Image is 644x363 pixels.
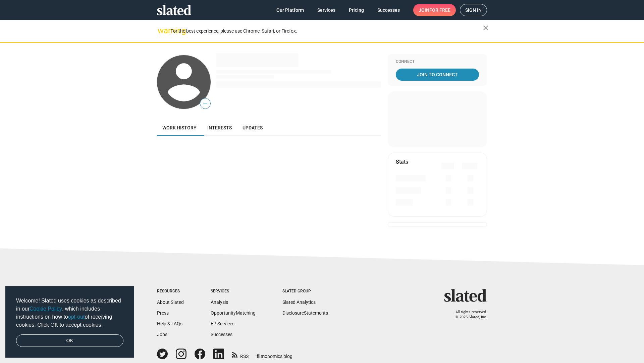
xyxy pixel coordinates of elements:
[396,69,479,81] a: Join To Connect
[349,4,364,16] span: Pricing
[232,349,249,360] a: RSS
[282,289,328,294] div: Slated Group
[372,4,405,16] a: Successes
[482,24,490,32] mat-icon: close
[396,158,408,165] mat-card-title: Stats
[5,286,134,358] div: cookieconsent
[158,27,166,35] mat-icon: warning
[243,125,263,130] span: Updates
[211,332,232,337] a: Successes
[465,4,482,16] span: Sign in
[460,4,487,16] a: Sign in
[157,289,184,294] div: Resources
[317,4,335,16] span: Services
[157,120,202,136] a: Work history
[162,125,197,130] span: Work history
[30,306,62,312] a: Cookie Policy
[343,4,369,16] a: Pricing
[211,321,234,326] a: EP Services
[257,348,292,360] a: filmonomics blog
[68,314,85,320] a: opt-out
[202,120,237,136] a: Interests
[413,4,456,16] a: Joinfor free
[211,310,256,316] a: OpportunityMatching
[396,59,479,65] div: Connect
[429,4,450,16] span: for free
[419,4,450,16] span: Join
[271,4,309,16] a: Our Platform
[157,310,169,316] a: Press
[448,310,487,320] p: All rights reserved. © 2025 Slated, Inc.
[276,4,304,16] span: Our Platform
[157,299,184,305] a: About Slated
[282,299,316,305] a: Slated Analytics
[170,27,483,36] div: For the best experience, please use Chrome, Safari, or Firefox.
[157,321,182,326] a: Help & FAQs
[157,332,167,337] a: Jobs
[211,289,256,294] div: Services
[312,4,341,16] a: Services
[211,299,228,305] a: Analysis
[237,120,268,136] a: Updates
[257,354,265,359] span: film
[282,310,328,316] a: DisclosureStatements
[377,4,400,16] span: Successes
[397,69,478,81] span: Join To Connect
[207,125,232,130] span: Interests
[200,99,210,108] span: —
[16,297,123,329] span: Welcome! Slated uses cookies as described in our , which includes instructions on how to of recei...
[16,334,123,347] a: dismiss cookie message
